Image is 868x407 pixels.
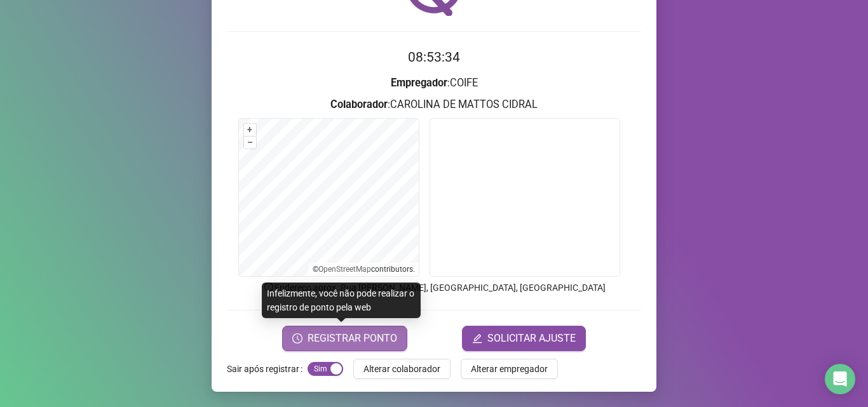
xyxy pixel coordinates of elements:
span: Alterar empregador [471,362,548,376]
div: Open Intercom Messenger [825,364,855,394]
a: OpenStreetMap [318,265,371,274]
button: + [244,124,256,136]
span: Alterar colaborador [363,362,440,376]
button: – [244,137,256,149]
p: Endereço aprox. : Rua [PERSON_NAME], [GEOGRAPHIC_DATA], [GEOGRAPHIC_DATA] [227,281,641,295]
button: editSOLICITAR AJUSTE [462,326,586,351]
span: clock-circle [292,333,302,344]
li: © contributors. [313,265,415,274]
div: Infelizmente, você não pode realizar o registro de ponto pela web [262,283,421,318]
h3: : CAROLINA DE MATTOS CIDRAL [227,97,641,113]
strong: Colaborador [330,98,388,110]
time: 08:53:34 [408,50,460,65]
span: SOLICITAR AJUSTE [487,331,576,346]
button: Alterar empregador [461,359,558,379]
button: REGISTRAR PONTO [282,326,407,351]
label: Sair após registrar [227,359,308,379]
h3: : COIFE [227,75,641,91]
span: REGISTRAR PONTO [308,331,397,346]
span: edit [472,333,482,344]
span: info-circle [263,281,275,293]
strong: Empregador [391,77,447,89]
button: Alterar colaborador [353,359,451,379]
